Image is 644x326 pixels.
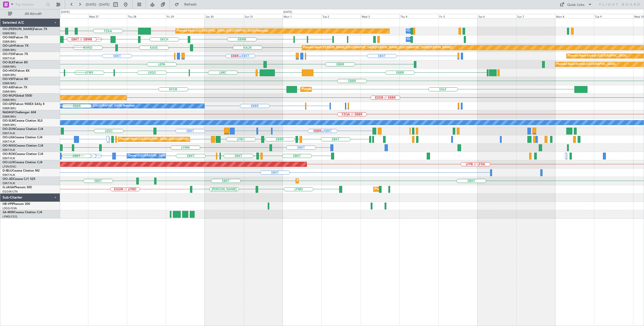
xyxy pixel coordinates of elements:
a: EGGW/LTN [3,190,18,194]
div: Wed 27 [88,14,127,18]
span: Refresh [180,3,201,6]
input: Trip Number [15,1,44,8]
a: EBKT/KJK [3,140,15,144]
div: Tue 9 [594,14,633,18]
button: Refresh [172,1,203,9]
a: EBBR/BRU [3,106,16,110]
a: OO-GPEFalcon 900EX EASy II [3,103,44,106]
a: EBKT/KJK [3,148,15,152]
div: Planned Maint Kortrijk-[GEOGRAPHIC_DATA] [297,177,356,185]
a: EBBR/BRU [3,32,16,35]
span: D-IBLU [3,169,12,172]
a: OO-FAEFalcon 7X [3,36,28,39]
span: OO-AIE [3,86,13,89]
a: LSGG/GVA [3,206,17,210]
a: OO-LAHFalcon 7X [3,44,29,47]
div: Tue 2 [321,14,360,18]
a: EBBR/BRU [3,65,16,69]
a: LFMD/CEQ [3,215,17,219]
span: OO-LXA [3,136,14,139]
a: HB-VPIPhenom 300 [3,203,30,206]
a: EBBR/BRU [3,40,16,44]
a: EBBR/BRU [3,115,16,119]
div: Planned Maint [PERSON_NAME]-[GEOGRAPHIC_DATA][PERSON_NAME] ([GEOGRAPHIC_DATA][PERSON_NAME]) [303,44,452,51]
span: OO-VSF [3,78,14,81]
a: OO-JIDCessna CJ1 525 [3,178,35,181]
div: Fri 29 [166,14,205,18]
a: D-IBLUCessna Citation M2 [3,169,40,172]
a: EBBR/BRU [3,82,16,85]
div: [DATE] [283,10,292,14]
span: All Aircraft [13,12,53,16]
div: Sun 7 [516,14,555,18]
span: OO-HHO [3,69,16,72]
span: [DATE] - [DATE] [86,2,110,7]
span: HB-VPI [3,203,12,206]
button: All Aircraft [6,10,55,18]
a: OO-[PERSON_NAME]Falcon 7X [3,28,47,31]
span: OO-NSG [3,144,15,147]
span: G-JAGA [3,186,14,189]
a: OO-ZUNCessna Citation CJ4 [3,128,43,131]
div: Mon 8 [555,14,594,18]
div: Sat 6 [477,14,516,18]
a: OO-HHOFalcon 8X [3,69,30,72]
div: Mon 1 [283,14,321,18]
a: OO-FSXFalcon 7X [3,53,28,56]
div: Wed 3 [361,14,399,18]
button: Quick Links [557,1,595,9]
span: OO-FSX [3,53,14,56]
a: EBKT/KJK [3,131,15,135]
a: EBBR/BRU [3,73,16,77]
a: LFSN/ENC [3,165,16,169]
span: OO-GPE [3,103,14,106]
span: OO-ZUN [3,128,15,131]
div: Planned Maint [GEOGRAPHIC_DATA] ([GEOGRAPHIC_DATA]) [375,185,454,193]
div: Sat 30 [205,14,244,18]
span: OO-WLP [3,94,15,97]
a: G-JAGAPhenom 300 [3,186,32,189]
span: OO-JID [3,178,13,181]
span: OO-LAH [3,44,15,47]
span: OO-ROK [3,153,15,156]
div: Planned Maint [GEOGRAPHIC_DATA] ([GEOGRAPHIC_DATA]) [302,86,381,93]
a: OO-VSFFalcon 8X [3,78,28,81]
div: Planned Maint [GEOGRAPHIC_DATA] ([GEOGRAPHIC_DATA] National) [177,27,268,35]
a: OO-WLPGlobal 5500 [3,94,32,97]
span: N604GF [3,111,14,114]
div: [DATE] [61,10,70,14]
div: Planned Maint [GEOGRAPHIC_DATA] ([GEOGRAPHIC_DATA] National) [119,135,211,143]
a: OO-NSGCessna Citation CJ4 [3,144,43,147]
a: EBBR/BRU [3,123,16,127]
div: Sun 31 [244,14,283,18]
div: No Crew [GEOGRAPHIC_DATA] ([GEOGRAPHIC_DATA] National) [50,102,135,110]
span: OO-SLM [3,119,15,122]
div: Planned Maint Kortrijk-[GEOGRAPHIC_DATA] [556,61,615,68]
span: OO-LUX [3,161,14,164]
span: OO-FAE [3,36,14,39]
a: EBKT/KJK [3,57,15,60]
a: OO-ELKFalcon 8X [3,61,28,64]
span: OO-ELK [3,61,14,64]
div: Planned Maint Kortrijk-[GEOGRAPHIC_DATA] [568,52,627,60]
a: OO-LXACessna Citation CJ4 [3,136,42,139]
div: Thu 28 [127,14,166,18]
a: OO-SLMCessna Citation XLS [3,119,43,122]
a: EBKT/KJK [3,173,15,177]
a: OO-LUXCessna Citation CJ4 [3,161,42,164]
div: Tue 26 [49,14,88,18]
div: Owner Melsbroek Air Base [407,27,442,35]
a: 3A-MSRCessna Citation CJ4 [3,211,42,214]
a: EBKT/KJK [3,181,15,185]
a: OO-AIEFalcon 7X [3,86,27,89]
div: Owner Melsbroek Air Base [407,36,442,43]
div: Quick Links [567,3,584,8]
span: OO-[PERSON_NAME] [3,28,33,31]
a: EBBR/BRU [3,98,16,102]
a: EBBR/BRU [3,90,16,94]
span: 3A-MSR [3,211,14,214]
div: Fri 5 [438,14,477,18]
a: EBKT/KJK [3,156,15,160]
a: N604GFChallenger 604 [3,111,36,114]
div: Owner [GEOGRAPHIC_DATA]-[GEOGRAPHIC_DATA] [128,152,196,160]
